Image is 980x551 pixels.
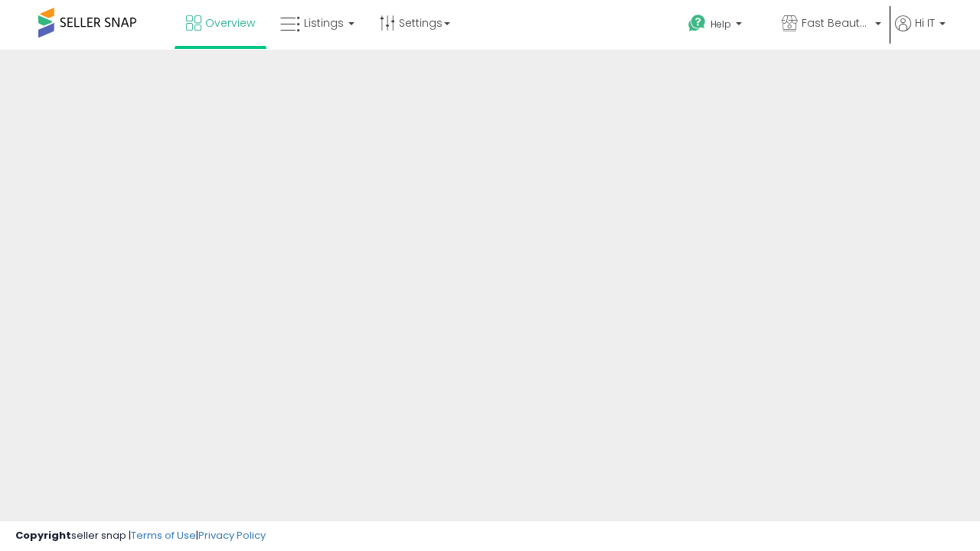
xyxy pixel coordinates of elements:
[915,15,935,31] span: Hi IT
[304,15,344,31] span: Listings
[15,528,71,543] strong: Copyright
[676,2,768,50] a: Help
[131,528,196,543] a: Terms of Use
[688,14,707,33] i: Get Help
[205,15,255,31] span: Overview
[710,18,731,31] span: Help
[895,15,946,50] a: Hi IT
[198,528,266,543] a: Privacy Policy
[15,529,266,543] div: seller snap | |
[802,15,871,31] span: Fast Beauty ([GEOGRAPHIC_DATA])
